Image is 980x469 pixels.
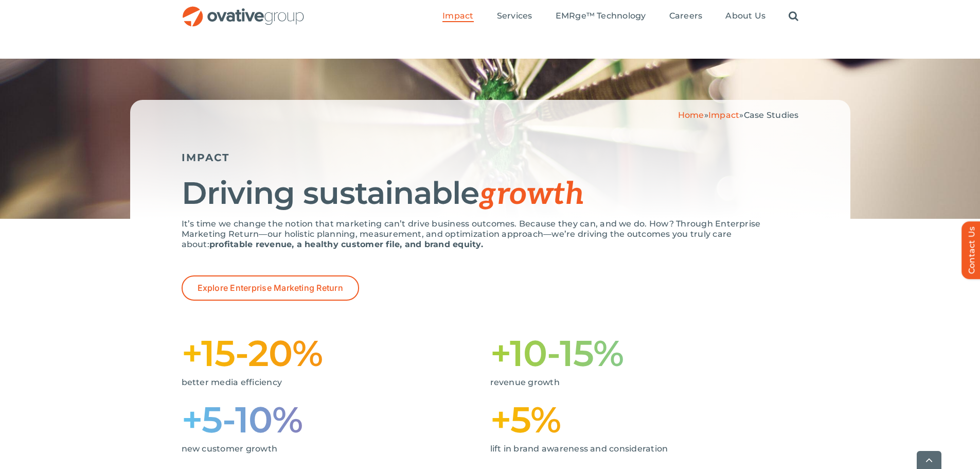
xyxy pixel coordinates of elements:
span: Careers [669,11,703,21]
a: Home [678,110,704,120]
strong: profitable revenue, a healthy customer file, and brand equity. [209,239,483,249]
a: About Us [725,11,765,22]
p: new customer growth [182,444,475,454]
a: Search [789,11,798,22]
span: growth [479,176,584,213]
h5: IMPACT [182,151,799,164]
a: Careers [669,11,703,22]
h1: +15-20% [182,337,490,370]
h1: +5% [490,403,799,436]
h1: Driving sustainable [182,177,799,211]
a: OG_Full_horizontal_RGB [182,5,305,15]
p: revenue growth [490,377,783,388]
a: Impact [442,11,473,22]
a: Services [497,11,532,22]
span: Case Studies [744,110,799,120]
p: lift in brand awareness and consideration [490,444,783,454]
h1: +10-15% [490,337,799,370]
span: » » [678,110,799,120]
a: Explore Enterprise Marketing Return [182,275,359,301]
span: EMRge™ Technology [556,11,646,21]
a: EMRge™ Technology [556,11,646,22]
p: better media efficiency [182,377,475,388]
h1: +5-10% [182,403,490,436]
span: About Us [725,11,765,21]
p: It’s time we change the notion that marketing can’t drive business outcomes. Because they can, an... [182,219,799,250]
span: Services [497,11,532,21]
span: Explore Enterprise Marketing Return [198,283,343,293]
a: Impact [708,110,739,120]
span: Impact [442,11,473,21]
